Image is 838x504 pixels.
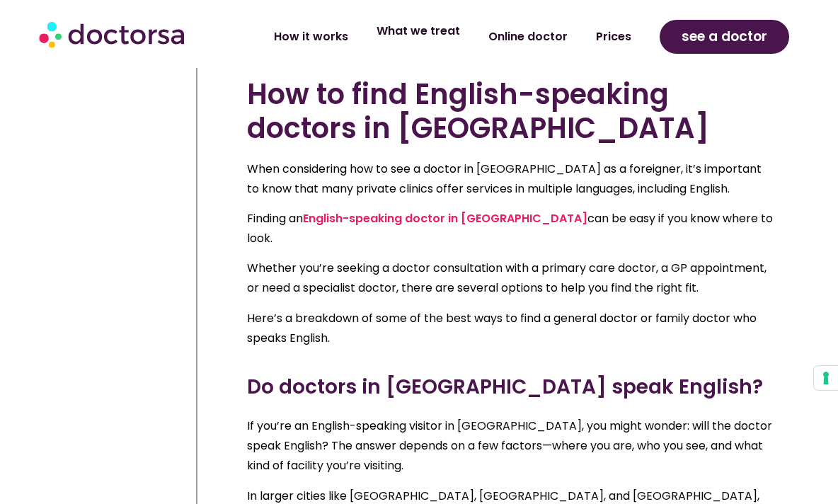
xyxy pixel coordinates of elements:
a: How it works [260,21,362,53]
p: When considering how to see a doctor in [GEOGRAPHIC_DATA] as a foreigner, it’s important to know ... [247,159,774,199]
p: Finding an can be easy if you know where to look. [247,209,774,248]
p: Here’s a breakdown of some of the best ways to find a general doctor or family doctor who speaks ... [247,309,774,348]
span: see a doctor [682,25,767,48]
a: English-speaking doctor in [GEOGRAPHIC_DATA] [303,210,587,227]
a: Prices [582,21,645,53]
a: What we treat [362,15,474,47]
button: Your consent preferences for tracking technologies [814,366,838,390]
a: Online doctor [474,21,582,53]
h2: How to find English-speaking doctors in [GEOGRAPHIC_DATA] [247,77,774,145]
nav: Menu [227,21,646,53]
a: see a doctor [660,20,789,54]
p: If you’re an English-speaking visitor in [GEOGRAPHIC_DATA], you might wonder: will the doctor spe... [247,416,774,476]
p: Whether you’re seeking a doctor consultation with a primary care doctor, a GP appointment, or nee... [247,258,774,298]
h3: Do doctors in [GEOGRAPHIC_DATA] speak English? [247,372,774,402]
